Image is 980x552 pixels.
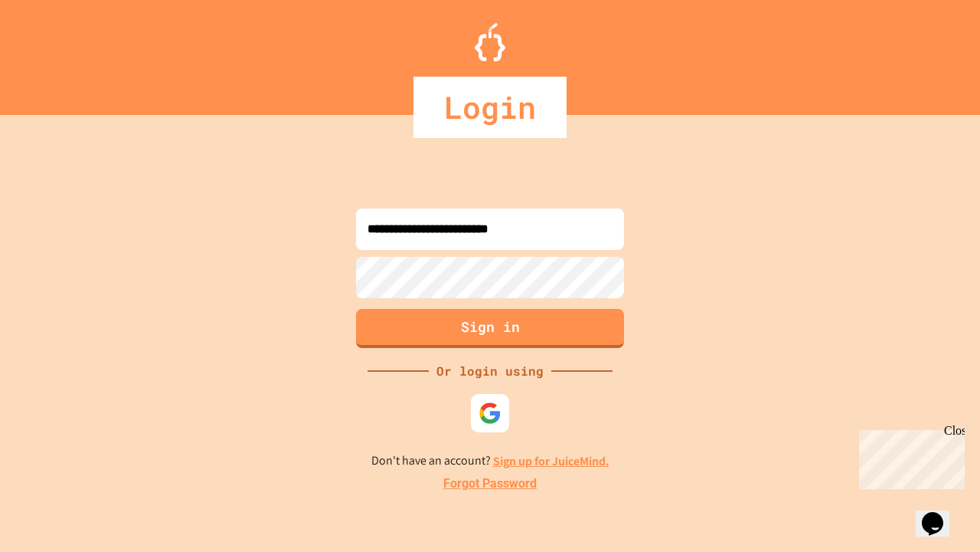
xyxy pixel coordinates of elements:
div: Chat with us now!Close [6,6,106,97]
iframe: chat widget [853,424,965,489]
img: google-icon.svg [479,402,501,425]
button: Sign in [356,309,624,348]
iframe: chat widget [916,491,965,537]
div: Login [413,77,567,138]
a: Sign up for JuiceMind. [493,453,609,469]
img: Logo.svg [475,23,505,61]
a: Forgot Password [443,475,537,493]
p: Don't have an account? [371,452,609,471]
div: Or login using [429,362,551,380]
